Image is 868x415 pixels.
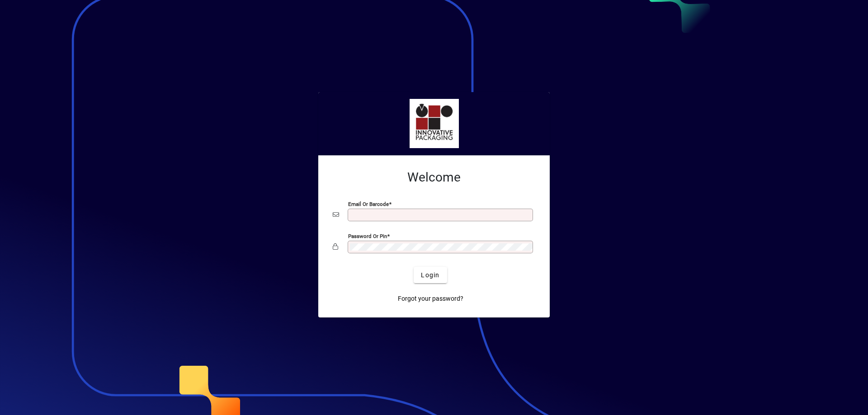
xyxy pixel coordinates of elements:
span: Login [421,270,439,280]
h2: Welcome [333,170,535,185]
button: Login [414,267,447,283]
a: Forgot your password? [394,290,467,307]
mat-label: Email or Barcode [348,201,389,207]
mat-label: Password or Pin [348,233,387,239]
span: Forgot your password? [398,294,463,303]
